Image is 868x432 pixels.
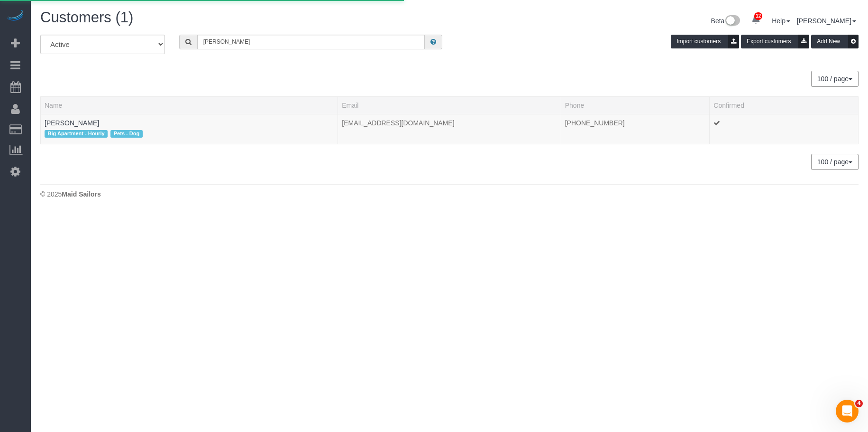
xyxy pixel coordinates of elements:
th: Phone [561,96,710,114]
th: Confirmed [710,96,859,114]
span: Customers (1) [40,9,133,26]
span: 4 [855,400,863,407]
iframe: Intercom live chat [836,400,859,423]
button: Import customers [671,35,739,48]
strong: Maid Sailors [62,190,101,198]
a: Help [772,17,790,25]
nav: Pagination navigation [812,71,859,87]
td: Name [41,114,338,144]
td: Phone [561,114,710,144]
img: Automaid Logo [6,9,25,23]
a: [PERSON_NAME] [797,17,856,25]
button: 100 / page [811,71,859,87]
td: Email [338,114,561,144]
a: [PERSON_NAME] [45,119,99,127]
button: Export customers [741,35,809,48]
a: Beta [711,17,740,25]
nav: Pagination navigation [812,154,859,170]
span: Big Apartment - Hourly [45,130,108,138]
button: Add New [811,35,859,48]
div: © 2025 [40,189,859,199]
img: New interface [724,15,740,28]
span: Pets - Dog [110,130,143,138]
th: Name [41,96,338,114]
th: Email [338,96,561,114]
div: Tags [45,128,334,140]
span: 12 [754,12,762,20]
td: Confirmed [710,114,859,144]
input: Search customers ... [197,35,425,49]
button: 100 / page [811,154,859,170]
a: 12 [747,9,765,30]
